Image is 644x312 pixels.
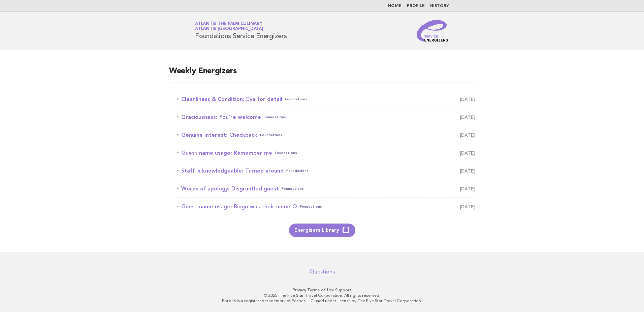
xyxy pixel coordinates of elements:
[177,148,475,158] a: Guest name usage: Remember meFoundations [DATE]
[289,224,355,237] a: Energizers Library
[177,112,475,122] a: Graciousness: You're welcomeFoundations [DATE]
[275,148,297,158] span: Foundations
[169,66,475,82] h2: Weekly Energizers
[285,95,307,104] span: Foundations
[430,4,449,8] a: History
[177,184,475,193] a: Words of apology: Disgruntled guestFoundations [DATE]
[388,4,401,8] a: Home
[177,202,475,211] a: Guest name usage: Bingo was their name-OFoundations [DATE]
[195,27,263,31] span: Atlantis [GEOGRAPHIC_DATA]
[460,184,475,193] span: [DATE]
[300,202,322,211] span: Foundations
[460,202,475,211] span: [DATE]
[460,148,475,158] span: [DATE]
[335,288,352,292] a: Support
[417,20,449,42] img: Service Energizers
[307,288,334,292] a: Terms of Use
[310,268,335,275] a: Questions
[293,288,306,292] a: Privacy
[260,130,282,140] span: Foundations
[116,287,528,293] p: · ·
[177,95,475,104] a: Cleanliness & Condition: Eye for detailFoundations [DATE]
[460,95,475,104] span: [DATE]
[195,22,287,40] h1: Foundations Service Energizers
[116,298,528,304] p: Forbes is a registered trademark of Forbes LLC used under license by The Five Star Travel Corpora...
[460,112,475,122] span: [DATE]
[264,112,286,122] span: Foundations
[177,130,475,140] a: Genuine interest: CheckbackFoundations [DATE]
[460,166,475,176] span: [DATE]
[116,293,528,298] p: © 2025 The Five Star Travel Corporation. All rights reserved.
[286,166,309,176] span: Foundations
[407,4,425,8] a: Profile
[460,130,475,140] span: [DATE]
[177,166,475,176] a: Staff is knowledgeable: Turned aroundFoundations [DATE]
[195,22,263,31] a: Atlantis The Palm CulinaryAtlantis [GEOGRAPHIC_DATA]
[282,184,304,193] span: Foundations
